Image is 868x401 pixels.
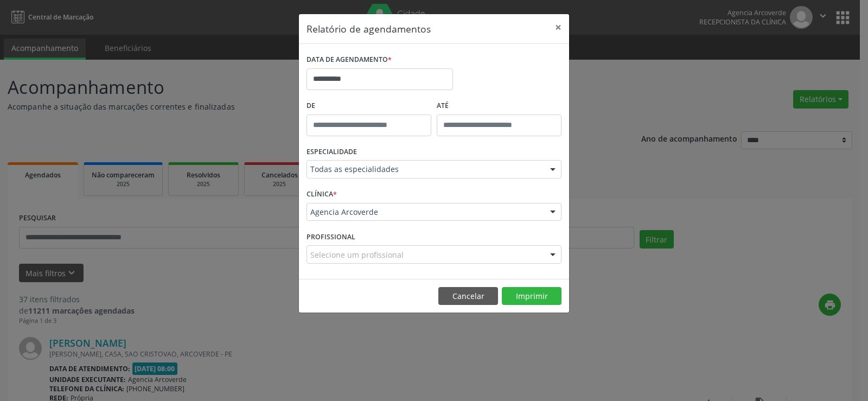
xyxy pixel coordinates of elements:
label: ATÉ [437,98,561,114]
span: Selecione um profissional [310,249,404,260]
label: DATA DE AGENDAMENTO [307,52,392,68]
label: De [307,98,431,114]
label: PROFISSIONAL [307,228,355,245]
button: Imprimir [502,287,561,305]
span: Agencia Arcoverde [310,207,539,218]
h5: Relatório de agendamentos [307,22,431,36]
label: ESPECIALIDADE [307,144,357,161]
button: Cancelar [438,287,498,305]
button: Close [547,14,569,41]
label: CLÍNICA [307,186,337,203]
span: Todas as especialidades [310,164,539,175]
